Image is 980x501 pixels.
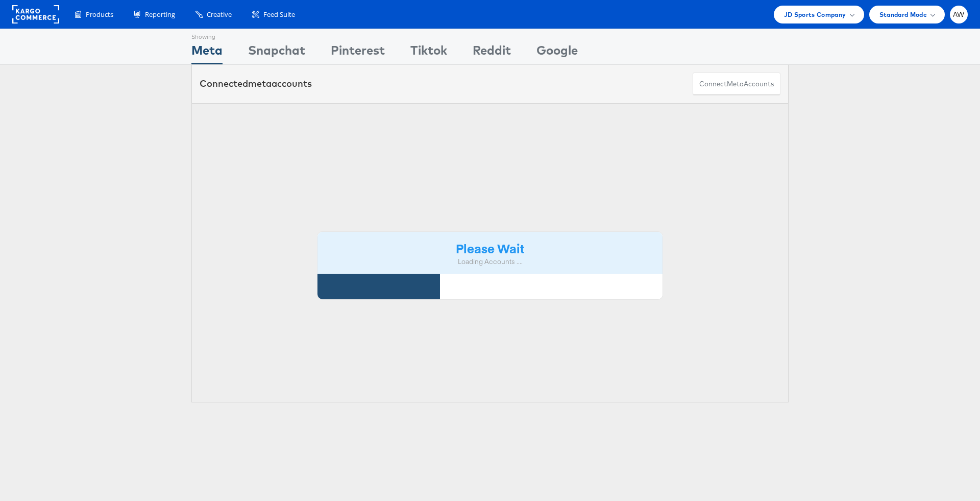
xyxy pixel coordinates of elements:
div: Connected accounts [200,77,312,90]
span: Products [86,10,113,19]
div: Google [536,41,578,64]
button: ConnectmetaAccounts [693,73,780,96]
span: meta [727,79,744,89]
span: Reporting [145,10,175,19]
span: meta [248,78,272,89]
div: Tiktok [410,41,447,64]
span: Standard Mode [879,9,927,20]
div: Meta [191,41,223,64]
span: JD Sports Company [784,9,846,20]
div: Showing [191,29,223,41]
div: Snapchat [248,41,305,64]
strong: Please Wait [456,240,524,256]
span: Creative [207,10,232,19]
div: Loading Accounts .... [325,257,655,267]
div: Pinterest [331,41,385,64]
span: Feed Suite [263,10,295,19]
span: AW [953,11,965,18]
div: Reddit [473,41,511,64]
